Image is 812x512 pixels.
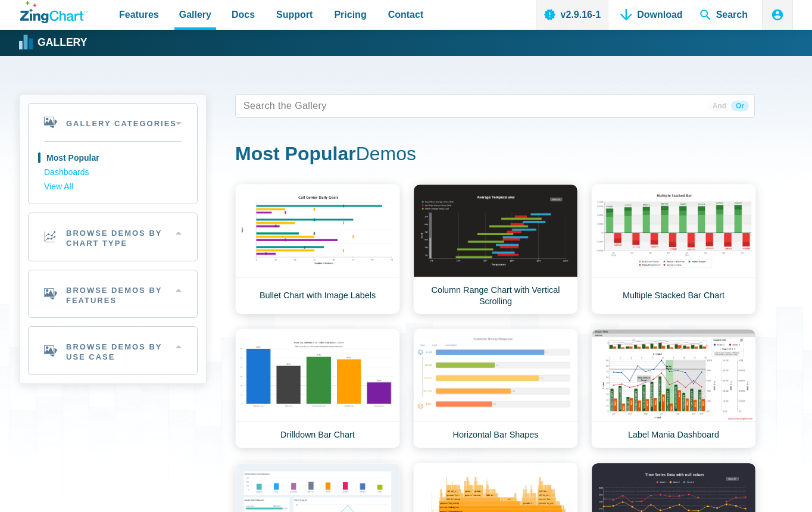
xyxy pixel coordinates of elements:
a: Column Range Chart with Vertical Scrolling [413,184,578,314]
span: And [708,101,731,111]
h2: Browse Demos By Chart Type [29,213,197,261]
a: Drilldown Bar Chart [235,329,400,448]
strong: Gallery [38,38,87,48]
h2: Browse Demos By Features [29,270,197,318]
span: Contact [388,7,424,23]
a: Multiple Stacked Bar Chart [591,184,756,314]
a: ZingChart Logo. Click to return to the homepage [20,1,88,23]
a: Gallery [20,34,87,52]
a: Most Popular [44,151,182,166]
span: Support [276,7,313,23]
a: Label Mania Dashboard [591,329,756,448]
span: Docs [232,7,255,23]
a: Horizontal Bar Shapes [413,329,578,448]
a: Dashboards [44,166,182,180]
strong: Most Popular [235,143,356,164]
h1: Demos [235,142,755,168]
h2: Browse Demos By Use Case [29,327,197,374]
span: Gallery [179,7,211,23]
a: Bullet Chart with Image Labels [235,184,400,314]
span: Or [731,101,749,111]
span: Pricing [334,7,366,23]
h2: Gallery Categories [29,104,197,141]
a: View All [44,180,182,194]
span: Features [119,7,159,23]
